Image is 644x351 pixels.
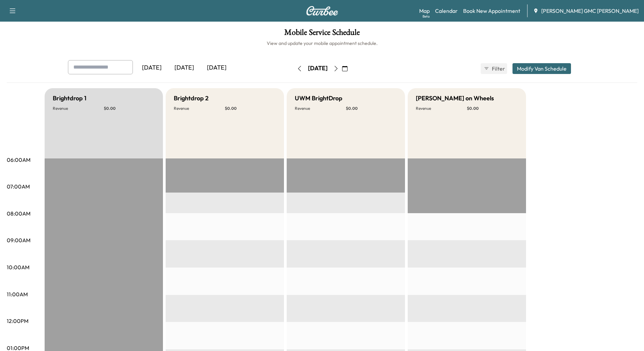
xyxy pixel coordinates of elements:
[463,7,520,15] a: Book New Appointment
[53,106,104,111] p: Revenue
[7,28,637,40] h1: Mobile Service Schedule
[295,94,342,103] h5: UWM BrightDrop
[174,106,225,111] p: Revenue
[7,263,29,271] p: 10:00AM
[346,106,397,111] p: $ 0.00
[225,106,276,111] p: $ 0.00
[7,40,637,47] h6: View and update your mobile appointment schedule.
[53,94,87,103] h5: Brightdrop 1
[7,209,30,218] p: 08:00AM
[419,7,430,15] a: MapBeta
[467,106,518,111] p: $ 0.00
[416,106,467,111] p: Revenue
[435,7,458,15] a: Calendar
[492,65,504,73] span: Filter
[174,94,209,103] h5: Brightdrop 2
[7,317,28,325] p: 12:00PM
[7,156,30,164] p: 06:00AM
[7,290,28,298] p: 11:00AM
[541,7,639,15] span: [PERSON_NAME] GMC [PERSON_NAME]
[136,60,168,76] div: [DATE]
[308,64,328,73] div: [DATE]
[200,60,233,76] div: [DATE]
[168,60,200,76] div: [DATE]
[7,236,30,244] p: 09:00AM
[512,63,571,74] button: Modify Van Schedule
[295,106,346,111] p: Revenue
[306,6,338,16] img: Curbee Logo
[104,106,155,111] p: $ 0.00
[423,14,430,19] div: Beta
[481,63,507,74] button: Filter
[7,182,30,191] p: 07:00AM
[416,94,494,103] h5: [PERSON_NAME] on Wheels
